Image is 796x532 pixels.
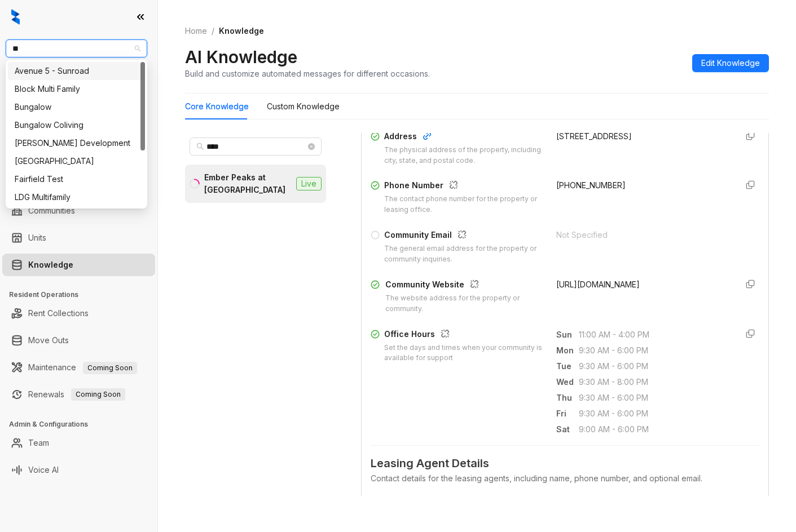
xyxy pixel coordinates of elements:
div: [GEOGRAPHIC_DATA] [15,155,138,167]
button: Edit Knowledge [692,54,769,72]
div: Community Website [385,278,542,293]
span: 9:30 AM - 6:00 PM [579,407,728,420]
div: [PERSON_NAME] Development [15,137,138,149]
a: Communities [28,200,75,222]
li: Renewals [2,383,155,406]
div: [STREET_ADDRESS] [556,130,728,143]
h3: Admin & Configurations [9,419,157,429]
li: Collections [2,151,155,174]
span: [PHONE_NUMBER] [556,180,626,190]
span: Fri [556,407,579,420]
a: Rent Collections [28,302,89,325]
li: Maintenance [2,356,155,379]
div: LDG Multifamily [15,191,138,203]
div: Bungalow [8,98,145,116]
li: Leads [2,76,155,98]
div: Not Specified [556,229,728,241]
div: Block Multi Family [8,80,145,98]
li: Rent Collections [2,302,155,325]
span: 11:00 AM - 4:00 PM [579,329,728,341]
div: Custom Knowledge [267,100,340,113]
span: Thu [556,392,579,404]
div: Fairfield Test [15,173,138,185]
li: / [212,25,214,37]
div: Phone Number [384,179,543,194]
a: Voice AI [28,459,59,481]
span: Sat [556,423,579,436]
span: Coming Soon [83,362,137,374]
li: Communities [2,200,155,222]
h3: Resident Operations [9,290,157,300]
span: Leasing Agent Details [371,455,759,472]
a: Move Outs [28,329,69,352]
div: Address [384,130,543,145]
span: close-circle [308,143,315,150]
li: Units [2,227,155,249]
div: Contact details for the leasing agents, including name, phone number, and optional email. [371,472,759,485]
span: 9:30 AM - 6:00 PM [579,360,728,373]
span: Sun [556,329,579,341]
span: 9:30 AM - 8:00 PM [579,376,728,388]
div: Bungalow Coliving [15,119,138,131]
li: Knowledge [2,254,155,276]
a: RenewalsComing Soon [28,383,125,406]
div: Office Hours [384,328,543,343]
div: The physical address of the property, including city, state, and postal code. [384,145,543,166]
div: The general email address for the property or community inquiries. [384,243,543,265]
div: Davis Development [8,134,145,152]
span: search [196,143,204,150]
span: Mon [556,344,579,357]
div: The contact phone number for the property or leasing office. [384,194,543,215]
span: Wed [556,376,579,388]
li: Move Outs [2,329,155,352]
span: 9:30 AM - 6:00 PM [579,344,728,357]
span: Knowledge [219,26,264,36]
div: The website address for the property or community. [385,293,542,314]
div: Avenue 5 - Sunroad [8,62,145,80]
span: Live [296,177,322,190]
div: LDG Multifamily [8,188,145,206]
div: Bungalow [15,101,138,113]
div: Core Knowledge [185,100,249,113]
li: Leasing [2,124,155,147]
li: Team [2,432,155,454]
div: Ember Peaks at [GEOGRAPHIC_DATA] [204,171,292,196]
li: Voice AI [2,459,155,481]
h2: AI Knowledge [185,46,297,68]
span: Edit Knowledge [701,57,760,69]
span: 9:30 AM - 6:00 PM [579,392,728,404]
span: Coming Soon [71,388,125,401]
a: Home [183,25,209,37]
div: Fairfield Test [8,170,145,188]
span: 9:00 AM - 6:00 PM [579,423,728,436]
a: Knowledge [28,254,73,276]
img: logo [11,9,20,25]
div: Community Email [384,229,543,243]
a: Units [28,227,46,249]
div: Block Multi Family [15,83,138,95]
div: Set the days and times when your community is available for support [384,343,543,364]
a: Team [28,432,49,454]
div: Bungalow Coliving [8,116,145,134]
div: Build and customize automated messages for different occasions. [185,68,430,79]
span: [URL][DOMAIN_NAME] [556,280,640,289]
div: Avenue 5 - Sunroad [15,65,138,77]
div: Fairfield [8,152,145,170]
span: Tue [556,360,579,373]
